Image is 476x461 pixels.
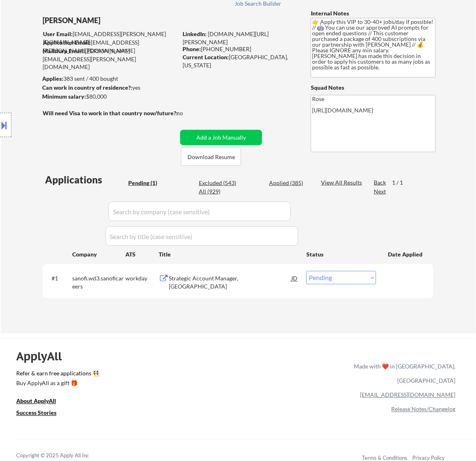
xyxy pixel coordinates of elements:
[43,30,177,46] div: [EMAIL_ADDRESS][PERSON_NAME][DOMAIN_NAME]
[72,250,125,259] div: Company
[108,202,291,221] input: Search by company (case sensitive)
[43,47,85,54] strong: Mailslurp Email:
[306,247,376,261] div: Status
[43,47,177,71] div: [PERSON_NAME][EMAIL_ADDRESS][PERSON_NAME][DOMAIN_NAME]
[392,406,456,413] a: Release Notes/Changelog
[177,109,200,117] div: no
[374,179,387,187] div: Back
[183,54,229,60] strong: Current Location:
[43,30,73,37] strong: User Email:
[16,398,56,405] u: About ApplyAll
[183,30,269,45] a: [DOMAIN_NAME][URL][PERSON_NAME]
[311,84,436,92] div: Squad Notes
[16,350,71,364] div: ApplyAll
[43,15,209,26] div: [PERSON_NAME]
[392,179,411,187] div: 1 / 1
[16,452,110,460] div: Copyright © 2025 Apply All Inc
[16,409,67,419] a: Success Stories
[180,130,262,145] button: Add a Job Manually
[235,0,282,9] a: Job Search Builder
[388,250,424,259] div: Date Applied
[16,381,97,386] div: Buy ApplyAll as a gift 🎁
[16,379,97,390] a: Buy ApplyAll as a gift 🎁
[183,45,297,53] div: [PHONE_NUMBER]
[125,275,159,283] div: workday
[181,148,241,166] button: Download Resume
[43,39,177,54] div: [EMAIL_ADDRESS][PERSON_NAME][DOMAIN_NAME]
[269,179,310,187] div: Applied (385)
[351,360,456,388] div: Made with ❤️ in [GEOGRAPHIC_DATA], [GEOGRAPHIC_DATA]
[199,179,239,187] div: Excluded (543)
[125,250,159,259] div: ATS
[128,179,169,187] div: Pending (1)
[106,226,298,246] input: Search by title (case sensitive)
[183,45,201,52] strong: Phone:
[43,39,91,46] strong: Application Email:
[16,397,67,407] a: About ApplyAll
[16,371,185,379] a: Refer & earn free applications 👯‍♀️
[183,53,297,69] div: [GEOGRAPHIC_DATA], [US_STATE]
[199,187,239,196] div: All (929)
[235,1,282,6] div: Job Search Builder
[169,275,291,291] div: Strategic Account Manager, [GEOGRAPHIC_DATA]
[374,187,387,196] div: Next
[16,409,56,416] u: Success Stories
[183,30,207,37] strong: LinkedIn:
[311,9,436,17] div: Internal Notes
[72,275,125,291] div: sanofi.wd3.sanoficareers
[159,250,299,259] div: Title
[360,392,456,399] a: [EMAIL_ADDRESS][DOMAIN_NAME]
[321,179,364,187] div: View All Results
[52,275,66,283] div: #1
[291,271,299,286] div: JD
